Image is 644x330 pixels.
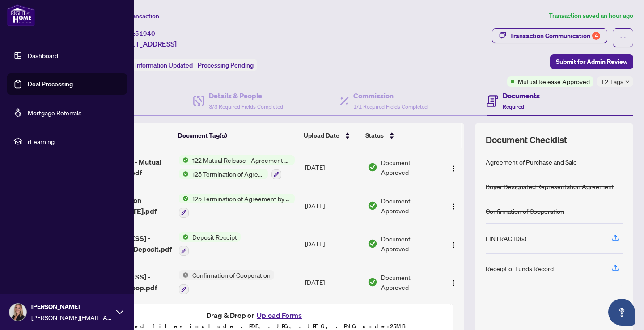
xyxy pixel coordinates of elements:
[28,51,58,59] a: Dashboard
[446,199,461,213] button: Logo
[486,233,526,243] div: FINTRAC ID(s)
[510,29,600,43] div: Transaction Communication
[446,237,461,251] button: Logo
[179,169,189,179] img: Status Icon
[179,194,189,203] img: Status Icon
[381,157,439,177] span: Document Approved
[301,263,364,301] td: [DATE]
[209,90,283,101] h4: Details & People
[368,277,377,287] img: Document Status
[301,225,364,263] td: [DATE]
[179,155,189,165] img: Status Icon
[486,157,577,167] div: Agreement of Purchase and Sale
[301,186,364,225] td: [DATE]
[189,270,274,280] span: Confirmation of Cooperation
[368,162,377,172] img: Document Status
[365,131,384,140] span: Status
[189,194,295,203] span: 125 Termination of Agreement by Buyer - Agreement of Purchase and Sale
[450,279,457,287] img: Logo
[601,76,623,87] span: +2 Tags
[620,34,626,41] span: ellipsis
[31,313,112,322] span: [PERSON_NAME][EMAIL_ADDRESS][DOMAIN_NAME]
[486,134,567,146] span: Document Checklist
[556,55,627,69] span: Submit for Admin Review
[518,76,590,86] span: Mutual Release Approved
[353,90,428,101] h4: Commission
[28,80,73,88] a: Deal Processing
[304,131,339,140] span: Upload Date
[625,80,630,84] span: down
[446,275,461,289] button: Logo
[206,309,305,321] span: Drag & Drop or
[486,206,564,216] div: Confirmation of Cooperation
[31,302,112,312] span: [PERSON_NAME]
[450,203,457,210] img: Logo
[353,103,428,110] span: 1/1 Required Fields Completed
[189,169,268,179] span: 125 Termination of Agreement by Buyer - Agreement of Purchase and Sale
[174,123,300,148] th: Document Tag(s)
[550,54,633,69] button: Submit for Admin Review
[486,263,554,273] div: Receipt of Funds Record
[503,90,540,101] h4: Documents
[300,123,362,148] th: Upload Date
[179,155,295,179] button: Status Icon122 Mutual Release - Agreement of Purchase and SaleStatus Icon125 Termination of Agree...
[492,28,607,43] button: Transaction Communication4
[179,270,189,280] img: Status Icon
[111,38,177,49] span: [STREET_ADDRESS]
[362,123,440,148] th: Status
[135,61,254,69] span: Information Updated - Processing Pending
[368,201,377,211] img: Document Status
[209,103,283,110] span: 3/3 Required Fields Completed
[301,148,364,186] td: [DATE]
[189,232,241,242] span: Deposit Receipt
[254,309,305,321] button: Upload Forms
[592,32,600,40] div: 4
[179,232,241,256] button: Status IconDeposit Receipt
[135,30,155,38] span: 51940
[368,239,377,249] img: Document Status
[9,304,26,321] img: Profile Icon
[549,11,633,21] article: Transaction saved an hour ago
[450,165,457,172] img: Logo
[381,196,439,216] span: Document Approved
[179,194,295,218] button: Status Icon125 Termination of Agreement by Buyer - Agreement of Purchase and Sale
[28,109,81,117] a: Mortgage Referrals
[189,155,295,165] span: 122 Mutual Release - Agreement of Purchase and Sale
[446,160,461,174] button: Logo
[381,234,439,254] span: Document Approved
[608,299,635,326] button: Open asap
[486,182,614,191] div: Buyer Designated Representation Agreement
[503,103,524,110] span: Required
[179,232,189,242] img: Status Icon
[7,4,35,26] img: logo
[179,270,274,294] button: Status IconConfirmation of Cooperation
[111,12,159,20] span: View Transaction
[28,136,121,146] span: rLearning
[450,241,457,249] img: Logo
[381,272,439,292] span: Document Approved
[111,59,257,71] div: Status:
